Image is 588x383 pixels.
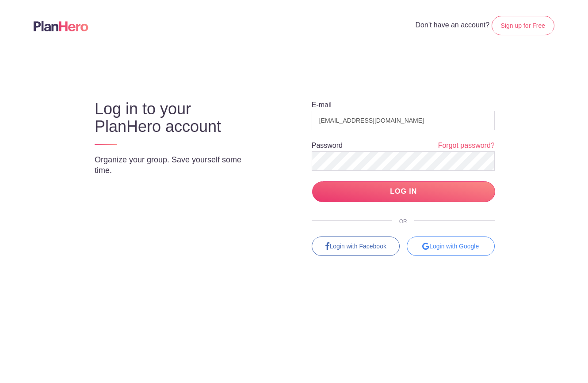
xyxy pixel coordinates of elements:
[95,154,261,176] p: Organize your group. Save yourself some time.
[392,218,414,225] span: OR
[312,111,495,130] input: e.g. julie@eventco.com
[492,16,554,35] a: Sign up for Free
[407,237,495,256] div: Login with Google
[416,21,490,29] span: Don't have an account?
[34,21,88,31] img: Logo main planhero
[95,100,261,135] h3: Log in to your PlanHero account
[312,142,343,149] label: Password
[312,237,400,256] a: Login with Facebook
[312,101,332,109] label: E-mail
[312,181,495,202] input: LOG IN
[438,141,495,151] a: Forgot password?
